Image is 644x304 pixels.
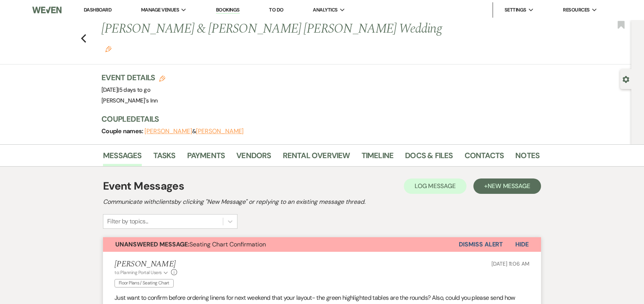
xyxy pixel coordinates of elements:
[119,86,150,94] span: 5 days to go
[515,240,529,248] span: Hide
[115,240,266,248] span: Seating Chart Confirmation
[115,269,169,276] button: to: Planning Portal Users
[105,45,111,52] button: Edit
[101,20,446,56] h1: [PERSON_NAME] & [PERSON_NAME] [PERSON_NAME] Wedding
[115,259,178,269] h5: [PERSON_NAME]
[563,6,589,14] span: Resources
[362,149,394,166] a: Timeline
[503,237,541,252] button: Hide
[103,197,541,207] h2: Communicate with clients by clicking "New Message" or replying to an existing message thread.
[141,6,179,14] span: Manage Venues
[236,149,271,166] a: Vendors
[505,6,526,14] span: Settings
[269,7,283,13] a: To Do
[459,237,503,252] button: Dismiss Alert
[101,97,158,104] span: [PERSON_NAME]'s Inn
[32,2,61,18] img: Weven Logo
[473,178,541,194] button: +New Message
[405,149,453,166] a: Docs & Files
[103,237,459,252] button: Unanswered Message:Seating Chart Confirmation
[144,127,244,135] span: &
[283,149,350,166] a: Rental Overview
[196,128,244,134] button: [PERSON_NAME]
[622,75,629,83] button: Open lead details
[415,182,456,190] span: Log Message
[118,86,150,94] span: |
[465,149,504,166] a: Contacts
[107,217,148,226] div: Filter by topics...
[216,7,240,14] a: Bookings
[488,182,530,190] span: New Message
[187,149,225,166] a: Payments
[101,127,144,135] span: Couple names:
[101,72,165,83] h3: Event Details
[404,178,466,194] button: Log Message
[103,178,184,194] h1: Event Messages
[101,114,532,124] h3: Couple Details
[144,128,192,134] button: [PERSON_NAME]
[84,7,111,13] a: Dashboard
[115,279,174,287] span: Floor Plans / Seating Chart
[115,269,162,276] span: to: Planning Portal Users
[103,149,142,166] a: Messages
[115,240,189,248] strong: Unanswered Message:
[515,149,539,166] a: Notes
[101,86,150,94] span: [DATE]
[153,149,176,166] a: Tasks
[313,6,337,14] span: Analytics
[491,260,529,267] span: [DATE] 11:06 AM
